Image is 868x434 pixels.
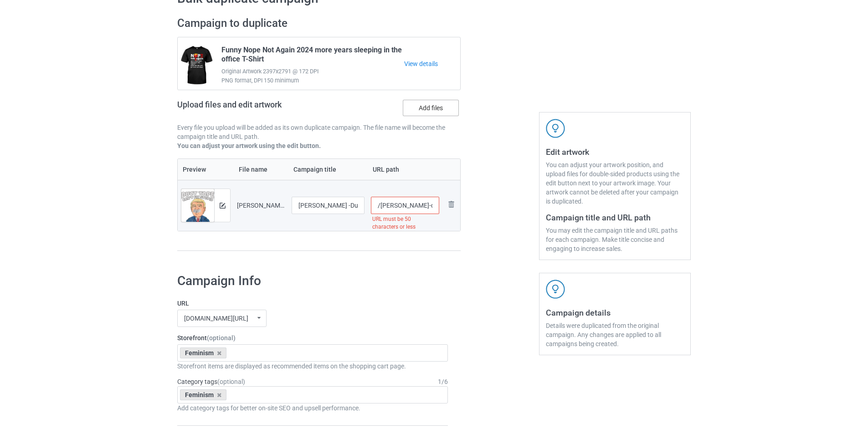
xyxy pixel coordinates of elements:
span: Funny Nope Not Again 2024 more years sleeping in the office T-Shirt [221,46,404,67]
div: Feminism [180,389,226,400]
span: (optional) [217,378,245,385]
img: original.png [181,189,214,233]
label: URL [177,299,448,308]
div: 1 / 6 [438,377,448,386]
span: PNG format, DPI 150 minimum [221,76,404,85]
div: URL must be 50 characters or less [371,214,440,232]
img: svg+xml;base64,PD94bWwgdmVyc2lvbj0iMS4wIiBlbmNvZGluZz0iVVRGLTgiPz4KPHN2ZyB3aWR0aD0iMjhweCIgaGVpZ2... [446,199,457,210]
h2: Upload files and edit artwork [177,100,347,117]
div: You may edit the campaign title and URL paths for each campaign. Make title concise and engaging ... [546,226,684,253]
h3: Campaign details [546,307,684,318]
h3: Campaign title and URL path [546,212,684,223]
div: Add category tags for better on-site SEO and upsell performance. [177,403,448,413]
div: You can adjust your artwork position, and upload files for double-sided products using the edit b... [546,160,684,206]
label: Storefront [177,333,448,342]
img: svg+xml;base64,PD94bWwgdmVyc2lvbj0iMS4wIiBlbmNvZGluZz0iVVRGLTgiPz4KPHN2ZyB3aWR0aD0iMTRweCIgaGVpZ2... [220,203,226,209]
div: Feminism [180,347,226,358]
div: Details were duplicated from the original campaign. Any changes are applied to all campaigns bein... [546,321,684,348]
img: svg+xml;base64,PD94bWwgdmVyc2lvbj0iMS4wIiBlbmNvZGluZz0iVVRGLTgiPz4KPHN2ZyB3aWR0aD0iNDJweCIgaGVpZ2... [546,280,565,299]
div: Storefront items are displayed as recommended items on the shopping cart page. [177,362,448,371]
span: Original Artwork 2397x2791 @ 172 DPI [221,67,404,76]
label: Add files [403,100,459,116]
th: Preview [178,159,234,180]
a: View details [404,59,460,68]
th: URL path [368,159,443,180]
span: (optional) [207,334,236,342]
label: Category tags [177,377,245,386]
h1: Campaign Info [177,273,448,289]
h2: Campaign to duplicate [177,16,461,31]
p: Every file you upload will be added as its own duplicate campaign. The file name will become the ... [177,123,461,141]
h3: Edit artwork [546,147,684,157]
div: [DOMAIN_NAME][URL] [184,315,248,322]
img: svg+xml;base64,PD94bWwgdmVyc2lvbj0iMS4wIiBlbmNvZGluZz0iVVRGLTgiPz4KPHN2ZyB3aWR0aD0iNDJweCIgaGVpZ2... [546,119,565,138]
div: [PERSON_NAME] -Duct Tape Cant Fix Stupid But It Can Muffle The Sound T-Shirt.png [237,201,285,210]
th: Campaign title [288,159,368,180]
th: File name [234,159,288,180]
b: You can adjust your artwork using the edit button. [177,142,321,149]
